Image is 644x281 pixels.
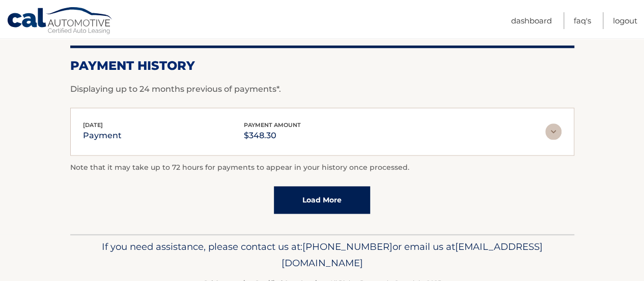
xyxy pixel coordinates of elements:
a: Load More [274,186,370,214]
p: Note that it may take up to 72 hours for payments to appear in your history once processed. [70,162,574,174]
span: payment amount [244,121,301,129]
p: payment [83,129,122,143]
p: $348.30 [244,129,301,143]
p: If you need assistance, please contact us at: or email us at [77,239,568,271]
a: Dashboard [511,12,552,29]
span: [EMAIL_ADDRESS][DOMAIN_NAME] [282,241,543,269]
span: [DATE] [83,121,103,129]
h2: Payment History [70,58,574,73]
img: accordion-rest.svg [545,123,562,140]
p: Displaying up to 24 months previous of payments*. [70,83,574,95]
a: Cal Automotive [7,7,114,36]
span: [PHONE_NUMBER] [302,241,393,252]
a: FAQ's [574,12,591,29]
a: Logout [613,12,637,29]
